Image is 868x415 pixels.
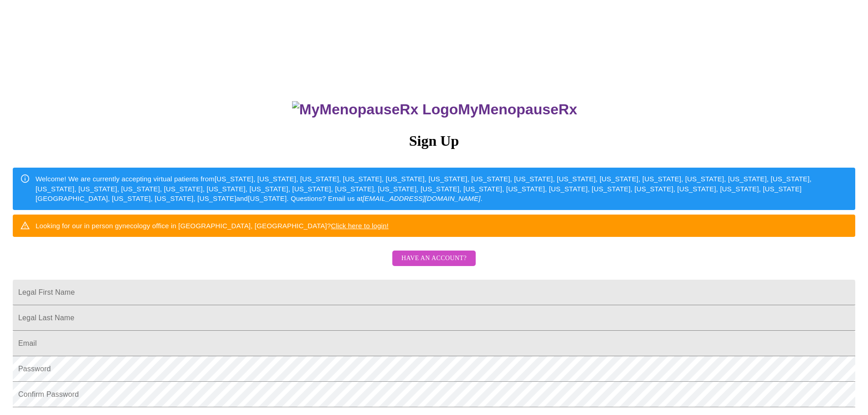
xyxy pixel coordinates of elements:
a: Have an account? [390,261,478,268]
button: Have an account? [392,251,476,266]
div: Welcome! We are currently accepting virtual patients from [US_STATE], [US_STATE], [US_STATE], [US... [36,170,848,207]
h3: Sign Up [13,133,855,149]
a: Click here to login! [331,222,389,230]
div: Looking for our in person gynecology office in [GEOGRAPHIC_DATA], [GEOGRAPHIC_DATA]? [36,217,389,234]
em: [EMAIL_ADDRESS][DOMAIN_NAME] [363,195,481,202]
img: MyMenopauseRx Logo [292,101,458,118]
h3: MyMenopauseRx [14,101,856,118]
span: Have an account? [401,253,467,264]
